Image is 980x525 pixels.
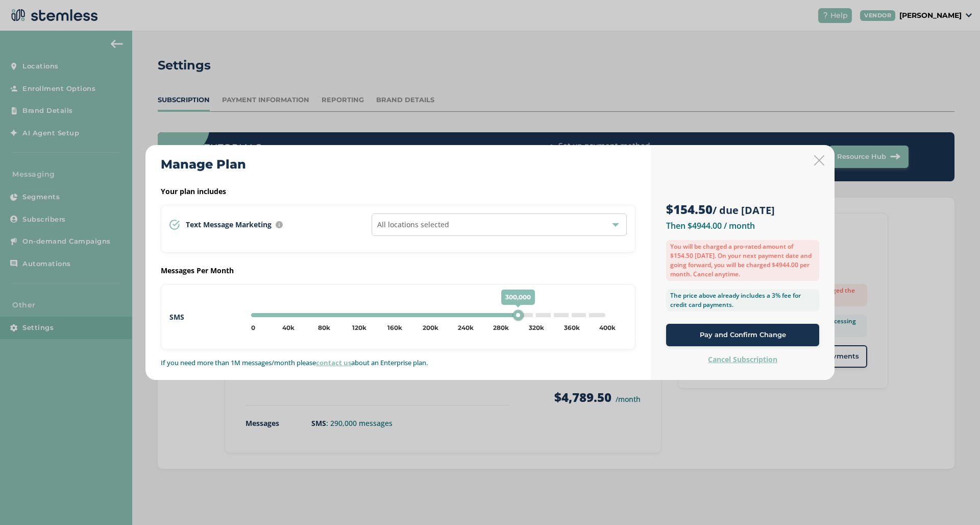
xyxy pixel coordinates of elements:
[493,323,509,332] div: 280k
[666,201,713,218] strong: $154.50
[251,323,255,332] div: 0
[458,323,474,332] div: 240k
[161,186,635,197] label: Your plan includes
[929,476,980,525] iframe: Chat Widget
[377,220,449,229] span: All locations selected
[564,323,580,332] div: 360k
[666,324,819,346] button: Pay and Confirm Change
[276,221,283,228] img: icon-info-236977d2.svg
[316,358,351,367] a: contact us
[599,323,616,332] div: 400k
[318,323,330,332] div: 80k
[700,330,786,340] span: Pay and Confirm Change
[501,290,535,305] span: 300,000
[161,358,635,368] p: If you need more than 1M messages/month please about an Enterprise plan.
[666,240,819,281] label: You will be charged a pro-rated amount of $154.50 [DATE]. On your next payment date and going for...
[666,289,819,312] label: The price above already includes a 3% fee for credit card payments.
[186,221,272,228] span: Text Message Marketing
[708,354,777,365] label: Cancel Subscription
[352,323,366,332] div: 120k
[423,323,438,332] div: 200k
[169,312,239,322] label: SMS
[666,201,819,218] h3: / due [DATE]
[161,155,246,174] h2: Manage Plan
[282,323,295,332] div: 40k
[529,323,544,332] div: 320k
[161,265,635,276] label: Messages Per Month
[666,220,755,231] label: Then $4944.00 / month
[387,323,402,332] div: 160k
